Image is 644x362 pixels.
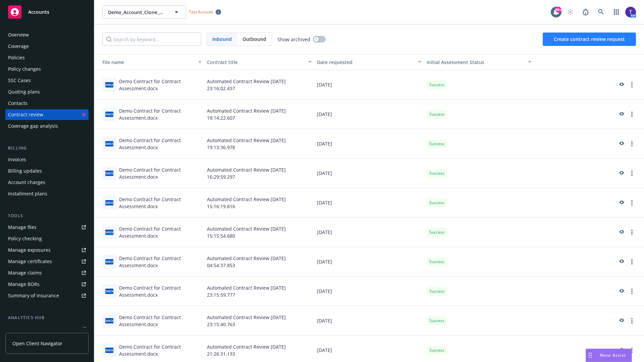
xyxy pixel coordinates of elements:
[555,7,561,13] div: 99+
[105,230,113,235] span: docx
[628,81,636,89] a: more
[617,169,625,177] a: preview
[204,247,314,277] div: Automated Contract Review [DATE] 04:54:37.853
[314,159,424,188] div: [DATE]
[5,121,89,131] a: Coverage gap analysis
[119,78,202,92] div: Demo Contract for Contract Assessment.docx
[8,222,37,233] div: Manage files
[429,170,444,176] span: Success
[427,59,484,65] span: Initial Assessment Status
[204,306,314,336] div: Automated Contract Review [DATE] 23:15:40.763
[314,247,424,277] div: [DATE]
[429,347,444,353] span: Success
[119,196,202,210] div: Demo Contract for Contract Assessment.docx
[12,340,62,347] span: Open Client Navigator
[207,59,304,66] div: Contract title
[8,98,28,109] div: Contacts
[5,64,89,74] a: Policy changes
[8,290,59,301] div: Summary of insurance
[243,36,266,43] span: Outbound
[105,82,113,87] span: docx
[5,256,89,267] a: Manage certificates
[5,324,89,335] a: Loss summary generator
[554,36,625,42] span: Create contract review request
[97,59,194,66] div: Toggle SortBy
[102,5,186,19] button: Demo_Account_Clone_QA_CR_Tests_Demo
[628,169,636,177] a: more
[8,64,41,74] div: Policy changes
[207,33,237,46] span: Inbound
[628,110,636,118] a: more
[429,141,444,147] span: Success
[186,8,224,15] span: Test Account
[5,279,89,290] a: Manage BORs
[314,306,424,336] div: [DATE]
[119,343,202,357] div: Demo Contract for Contract Assessment.docx
[5,166,89,176] a: Billing updates
[237,33,272,46] span: Outbound
[628,346,636,354] a: more
[5,188,89,199] a: Installment plans
[314,54,424,70] button: Date requested
[429,229,444,235] span: Success
[5,267,89,278] a: Manage claims
[314,188,424,218] div: [DATE]
[5,41,89,52] a: Coverage
[5,213,89,219] div: Tools
[429,111,444,117] span: Success
[277,36,310,43] span: Show archived
[617,287,625,295] a: preview
[617,110,625,118] a: preview
[8,177,45,188] div: Account charges
[628,258,636,266] a: more
[563,5,577,19] a: Start snowing
[610,5,623,19] a: Switch app
[617,258,625,266] a: preview
[5,154,89,165] a: Invoices
[594,5,608,19] a: Search
[105,200,113,205] span: docx
[105,171,113,176] span: docx
[586,349,594,362] div: Drag to move
[314,277,424,306] div: [DATE]
[105,112,113,117] span: docx
[5,177,89,188] a: Account charges
[429,200,444,206] span: Success
[543,33,636,46] button: Create contract review request
[8,75,31,86] div: SSC Cases
[314,100,424,129] div: [DATE]
[617,346,625,354] a: preview
[204,159,314,188] div: Automated Contract Review [DATE] 16:29:59.297
[105,259,113,264] span: docx
[314,218,424,247] div: [DATE]
[429,259,444,265] span: Success
[97,59,194,66] div: File name
[5,3,89,21] a: Accounts
[427,59,524,66] div: Toggle SortBy
[8,324,64,335] div: Loss summary generator
[628,199,636,207] a: more
[204,70,314,100] div: Automated Contract Review [DATE] 23:16:02.437
[119,284,202,298] div: Demo Contract for Contract Assessment.docx
[204,100,314,129] div: Automated Contract Review [DATE] 19:14:22.607
[5,75,89,86] a: SSC Cases
[119,225,202,239] div: Demo Contract for Contract Assessment.docx
[628,317,636,325] a: more
[5,29,89,40] a: Overview
[8,166,42,176] div: Billing updates
[8,279,40,290] div: Manage BORs
[5,245,89,255] a: Manage exposures
[429,288,444,294] span: Success
[5,145,89,152] div: Billing
[317,59,414,66] div: Date requested
[119,314,202,328] div: Demo Contract for Contract Assessment.docx
[119,166,202,180] div: Demo Contract for Contract Assessment.docx
[8,109,43,120] div: Contract review
[628,287,636,295] a: more
[8,41,29,52] div: Coverage
[617,199,625,207] a: preview
[617,140,625,148] a: preview
[8,154,26,165] div: Invoices
[8,29,29,40] div: Overview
